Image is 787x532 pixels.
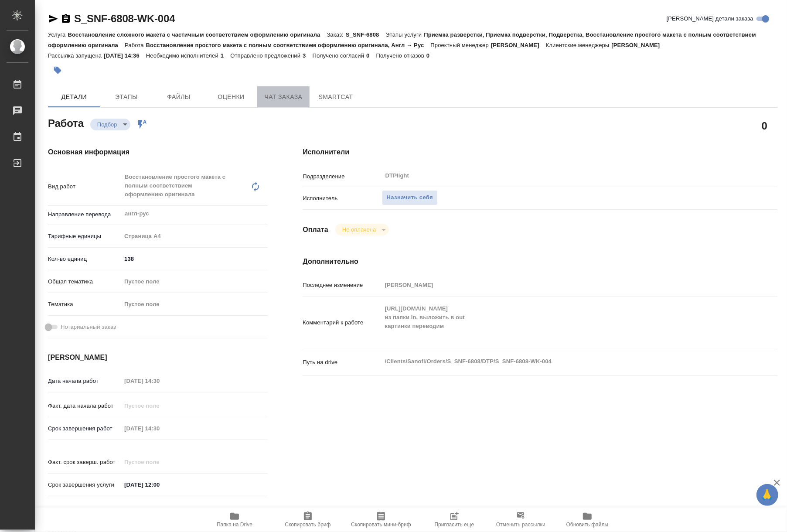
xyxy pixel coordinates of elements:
[95,121,120,128] button: Подбор
[48,481,121,489] p: Срок завершения услуги
[491,42,546,48] p: [PERSON_NAME]
[48,255,121,263] p: Кол-во единиц
[303,225,328,235] h4: Оплата
[760,486,775,504] span: 🙏
[756,484,778,506] button: 🙏
[48,61,67,80] button: Добавить тэг
[303,147,777,157] h4: Исполнители
[74,13,175,24] a: S_SNF-6808-WK-004
[382,354,738,369] textarea: /Clients/Sanofi/Orders/S_SNF-6808/DTP/S_SNF-6808-WK-004
[382,279,738,291] input: Пустое поле
[146,42,431,48] p: Восстановление простого макета с полным соответствием оформлению оригинала, Англ → Рус
[198,508,271,532] button: Папка на Drive
[121,422,198,435] input: Пустое поле
[121,274,268,289] div: Пустое поле
[566,522,609,528] span: Обновить файлы
[125,42,146,48] p: Работа
[612,42,667,48] p: [PERSON_NAME]
[48,402,121,410] p: Факт. дата начала работ
[104,52,146,59] p: [DATE] 14:36
[121,252,268,265] input: ✎ Введи что-нибудь
[303,194,382,203] p: Исполнитель
[387,193,433,203] span: Назначить себя
[121,297,268,312] div: Пустое поле
[285,522,330,528] span: Скопировать бриф
[48,115,84,130] h2: Работа
[48,300,121,309] p: Тематика
[303,256,777,267] h4: Дополнительно
[48,377,121,385] p: Дата начала работ
[667,14,753,23] span: [PERSON_NAME] детали заказа
[121,229,268,244] div: Страница А4
[366,52,376,59] p: 0
[48,14,58,24] button: Скопировать ссылку для ЯМессенджера
[90,119,130,130] div: Подбор
[124,300,257,309] div: Пустое поле
[48,31,68,38] p: Услуга
[217,522,252,528] span: Папка на Drive
[303,318,382,327] p: Комментарий к работе
[48,458,121,467] p: Факт. срок заверш. работ
[61,323,116,331] span: Нотариальный заказ
[230,52,303,59] p: Отправлено предложений
[315,92,357,102] span: SmartCat
[48,232,121,241] p: Тарифные единицы
[431,42,491,48] p: Проектный менеджер
[386,31,424,38] p: Этапы услуги
[121,456,198,468] input: Пустое поле
[313,52,367,59] p: Получено согласий
[351,522,411,528] span: Скопировать мини-бриф
[382,190,438,205] button: Назначить себя
[48,147,268,157] h4: Основная информация
[340,226,378,233] button: Не оплачена
[335,224,389,235] div: Подбор
[303,358,382,367] p: Путь на drive
[546,42,612,48] p: Клиентские менеджеры
[426,52,436,59] p: 0
[346,31,386,38] p: S_SNF-6808
[121,478,198,491] input: ✎ Введи что-нибудь
[124,277,257,286] div: Пустое поле
[68,31,327,38] p: Восстановление сложного макета с частичным соответствием оформлению оригинала
[48,277,121,286] p: Общая тематика
[303,281,382,290] p: Последнее изменение
[158,92,200,102] span: Файлы
[106,92,147,102] span: Этапы
[344,508,418,532] button: Скопировать мини-бриф
[271,508,344,532] button: Скопировать бриф
[61,14,71,24] button: Скопировать ссылку
[382,301,738,342] textarea: [URL][DOMAIN_NAME] из папки in, выложить в out картинки переводим
[210,92,252,102] span: Оценки
[551,508,624,532] button: Обновить файлы
[376,52,426,59] p: Получено отказов
[496,520,545,529] p: Отменить рассылки
[48,424,121,433] p: Срок завершения работ
[303,52,312,59] p: 3
[48,352,268,363] h4: [PERSON_NAME]
[48,210,121,219] p: Направление перевода
[53,92,95,102] span: Детали
[121,399,198,412] input: Пустое поле
[221,52,230,59] p: 1
[435,522,474,528] span: Пригласить еще
[262,92,304,102] span: Чат заказа
[303,172,382,181] p: Подразделение
[146,52,221,59] p: Необходимо исполнителей
[327,31,346,38] p: Заказ:
[48,182,121,191] p: Вид работ
[48,52,104,59] p: Рассылка запущена
[762,118,767,133] h2: 0
[418,508,491,532] button: Пригласить еще
[121,375,198,387] input: Пустое поле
